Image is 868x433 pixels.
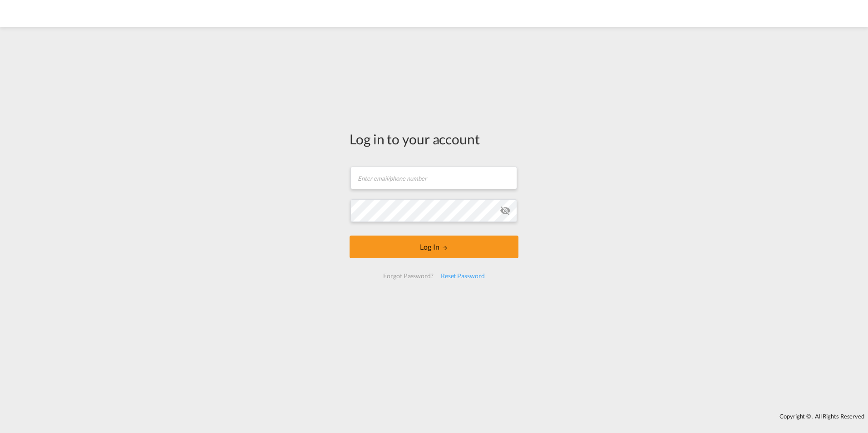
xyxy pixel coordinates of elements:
md-icon: icon-eye-off [500,205,511,216]
div: Forgot Password? [380,268,437,284]
button: LOGIN [350,236,518,258]
div: Reset Password [437,268,488,284]
input: Enter email/phone number [350,167,517,189]
div: Log in to your account [350,129,518,148]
